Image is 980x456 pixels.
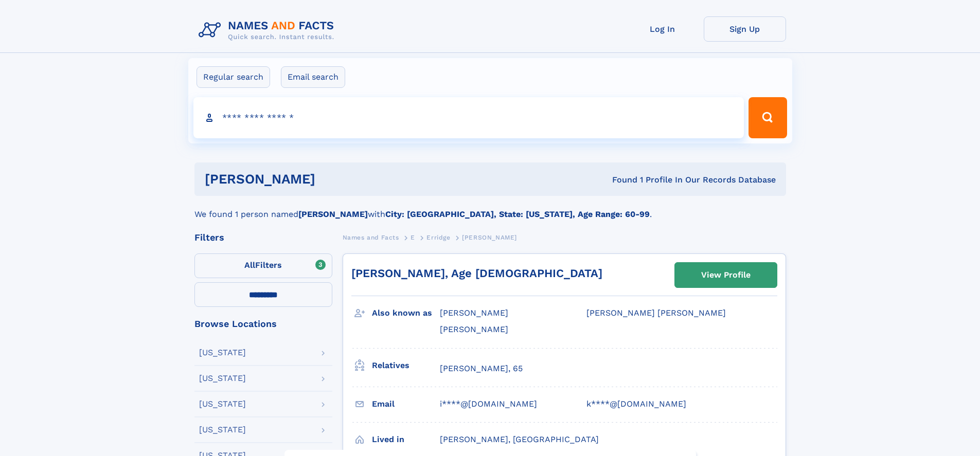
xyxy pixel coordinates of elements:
[586,308,726,318] span: [PERSON_NAME] [PERSON_NAME]
[440,363,523,374] a: [PERSON_NAME], 65
[372,395,440,413] h3: Email
[193,97,744,138] input: search input
[440,308,508,318] span: [PERSON_NAME]
[194,253,332,278] label: Filters
[351,267,602,280] a: [PERSON_NAME], Age [DEMOGRAPHIC_DATA]
[411,234,415,241] span: E
[621,16,704,42] a: Log In
[701,263,751,287] div: View Profile
[194,233,332,242] div: Filters
[199,349,246,357] div: [US_STATE]
[462,234,517,241] span: [PERSON_NAME]
[372,357,440,374] h3: Relatives
[199,374,246,382] div: [US_STATE]
[199,400,246,408] div: [US_STATE]
[385,209,650,219] b: City: [GEOGRAPHIC_DATA], State: [US_STATE], Age Range: 60-99
[440,434,599,444] span: [PERSON_NAME], [GEOGRAPHIC_DATA]
[464,174,776,186] div: Found 1 Profile In Our Records Database
[411,231,415,244] a: E
[372,304,440,322] h3: Also known as
[281,66,345,88] label: Email search
[426,231,450,244] a: Erridge
[426,234,450,241] span: Erridge
[194,16,343,44] img: Logo Names and Facts
[298,209,368,219] b: [PERSON_NAME]
[343,231,399,244] a: Names and Facts
[199,426,246,434] div: [US_STATE]
[205,173,464,186] h1: [PERSON_NAME]
[749,97,787,138] button: Search Button
[194,319,332,329] div: Browse Locations
[197,66,270,88] label: Regular search
[440,324,508,334] span: [PERSON_NAME]
[194,196,786,221] div: We found 1 person named with .
[372,431,440,448] h3: Lived in
[675,263,777,287] a: View Profile
[244,260,255,270] span: All
[704,16,786,42] a: Sign Up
